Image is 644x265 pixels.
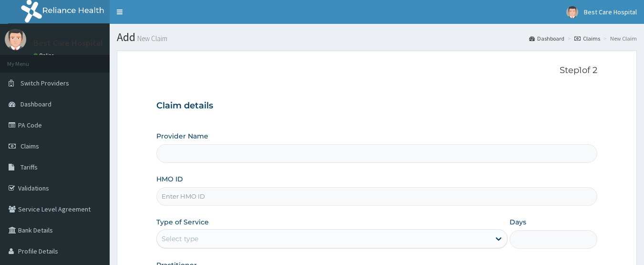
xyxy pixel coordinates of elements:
[5,29,26,50] img: User Image
[33,52,56,59] a: Online
[20,79,69,87] span: Switch Providers
[156,101,598,111] h3: Claim details
[529,34,564,42] a: Dashboard
[20,163,38,171] span: Tariffs
[566,6,578,18] img: User Image
[162,234,198,244] div: Select type
[156,131,208,141] label: Provider Name
[33,39,103,47] p: Best Care Hospital
[135,35,167,42] small: New Claim
[601,34,637,42] li: New Claim
[156,65,598,76] p: Step 1 of 2
[117,31,637,43] h1: Add
[156,217,209,227] label: Type of Service
[20,100,51,108] span: Dashboard
[156,187,598,206] input: Enter HMO ID
[574,34,600,42] a: Claims
[20,142,39,150] span: Claims
[156,174,183,184] label: HMO ID
[510,217,526,227] label: Days
[584,8,637,16] span: Best Care Hospital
